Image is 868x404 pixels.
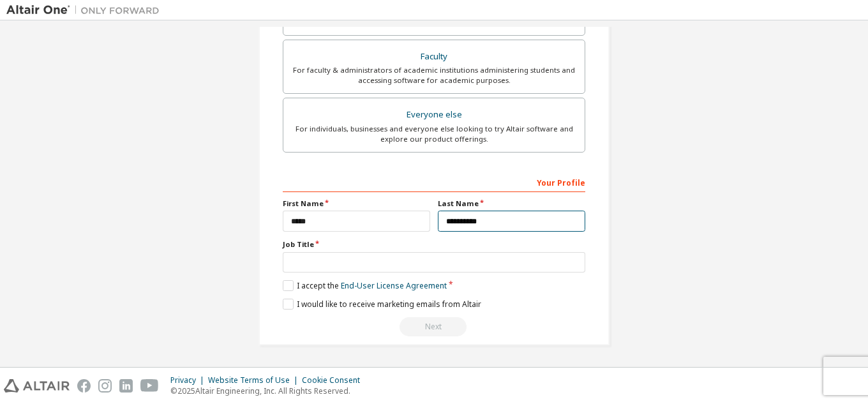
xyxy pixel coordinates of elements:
[170,385,368,396] p: © 2025 Altair Engineering, Inc. All Rights Reserved.
[208,375,302,385] div: Website Terms of Use
[4,379,70,393] img: altair_logo.svg
[170,375,208,385] div: Privacy
[283,317,585,336] div: Read and acccept EULA to continue
[283,239,585,250] label: Job Title
[6,4,166,17] img: Altair One
[341,280,447,291] a: End-User License Agreement
[438,198,585,209] label: Last Name
[283,299,481,310] label: I would like to receive marketing emails from Altair
[119,379,133,393] img: linkedin.svg
[77,379,91,393] img: facebook.svg
[291,106,577,124] div: Everyone else
[283,280,447,291] label: I accept the
[283,198,430,209] label: First Name
[302,375,368,385] div: Cookie Consent
[291,48,577,66] div: Faculty
[283,172,585,192] div: Your Profile
[291,124,577,144] div: For individuals, businesses and everyone else looking to try Altair software and explore our prod...
[98,379,112,393] img: instagram.svg
[291,65,577,86] div: For faculty & administrators of academic institutions administering students and accessing softwa...
[140,379,159,393] img: youtube.svg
